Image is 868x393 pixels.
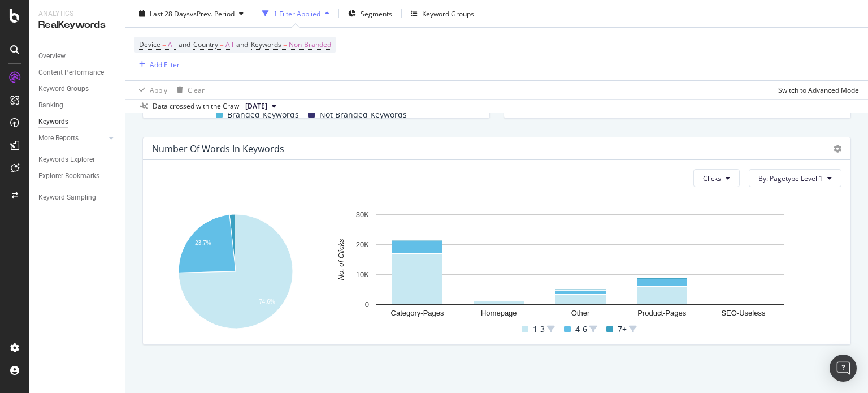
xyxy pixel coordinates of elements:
[258,5,334,23] button: 1 Filter Applied
[134,58,180,71] button: Add Filter
[241,100,281,113] button: [DATE]
[153,101,241,111] div: Data crossed with the Crawl
[637,309,686,317] text: Product-Pages
[703,174,721,183] span: Clicks
[38,116,68,128] div: Keywords
[225,37,233,53] span: All
[38,192,117,204] a: Keyword Sampling
[38,100,63,111] div: Ranking
[38,154,95,166] div: Keywords Explorer
[236,40,248,49] span: and
[38,19,116,32] div: RealKeywords
[162,40,166,49] span: =
[193,40,218,49] span: Country
[693,169,740,187] button: Clicks
[422,8,474,18] div: Keyword Groups
[190,8,235,18] span: vs Prev. Period
[38,170,117,182] a: Explorer Bookmarks
[274,8,320,18] div: 1 Filter Applied
[38,116,117,128] a: Keywords
[38,83,117,95] a: Keyword Groups
[227,108,299,122] span: Branded Keywords
[168,37,176,53] span: All
[150,59,180,69] div: Add Filter
[571,309,590,317] text: Other
[152,143,284,154] div: Number Of Words In Keywords
[38,67,104,79] div: Content Performance
[365,300,369,309] text: 0
[134,5,248,23] button: Last 28 DaysvsPrev. Period
[283,40,287,49] span: =
[337,239,345,280] text: No. of Clicks
[38,100,117,111] a: Ranking
[134,81,167,99] button: Apply
[361,8,392,18] span: Segments
[749,169,841,187] button: By: Pagetype Level 1
[150,8,190,18] span: Last 28 Days
[179,40,190,49] span: and
[319,108,407,122] span: Not Branded Keywords
[721,309,766,317] text: SEO-Useless
[38,192,96,204] div: Keyword Sampling
[618,322,627,336] span: 7+
[533,322,545,336] span: 1-3
[325,209,835,322] svg: A chart.
[259,299,275,305] text: 74.6%
[774,81,859,99] button: Switch to Advanced Mode
[188,85,205,94] div: Clear
[220,40,224,49] span: =
[195,240,211,246] text: 23.7%
[38,170,99,182] div: Explorer Bookmarks
[150,85,167,94] div: Apply
[38,83,89,95] div: Keyword Groups
[758,174,823,183] span: By: Pagetype Level 1
[406,5,479,23] button: Keyword Groups
[830,355,857,382] div: Open Intercom Messenger
[152,209,319,335] svg: A chart.
[344,5,397,23] button: Segments
[172,81,205,99] button: Clear
[356,240,369,249] text: 20K
[391,309,444,317] text: Category-Pages
[481,309,517,317] text: Homepage
[356,210,369,219] text: 30K
[356,270,369,279] text: 10K
[575,322,587,336] span: 4-6
[139,40,160,49] span: Device
[38,154,117,166] a: Keywords Explorer
[38,9,116,19] div: Analytics
[778,85,859,94] div: Switch to Advanced Mode
[289,37,331,53] span: Non-Branded
[245,101,267,111] span: 2025 Aug. 6th
[251,40,281,49] span: Keywords
[38,67,117,79] a: Content Performance
[38,50,66,62] div: Overview
[38,50,117,62] a: Overview
[38,132,106,144] a: More Reports
[38,132,79,144] div: More Reports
